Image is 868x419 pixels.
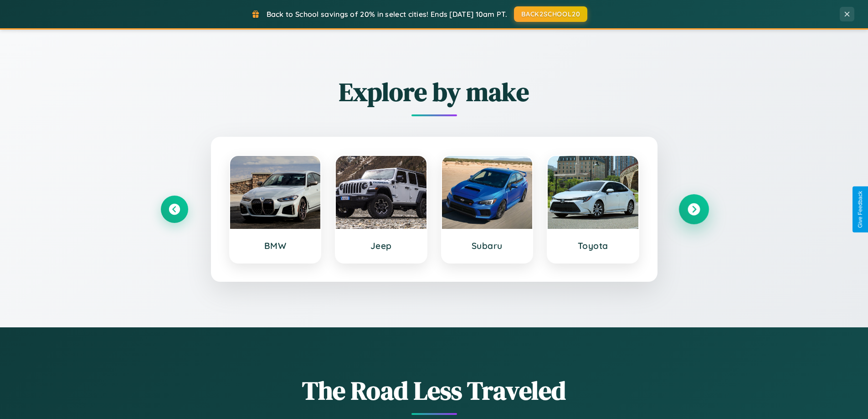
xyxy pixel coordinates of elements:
[514,6,587,22] button: BACK2SCHOOL20
[857,191,863,228] div: Give Feedback
[557,240,629,251] h3: Toyota
[451,240,524,251] h3: Subaru
[161,74,708,109] h2: Explore by make
[267,10,507,19] span: Back to School savings of 20% in select cities! Ends [DATE] 10am PT.
[345,240,417,251] h3: Jeep
[161,373,708,408] h1: The Road Less Traveled
[239,240,312,251] h3: BMW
